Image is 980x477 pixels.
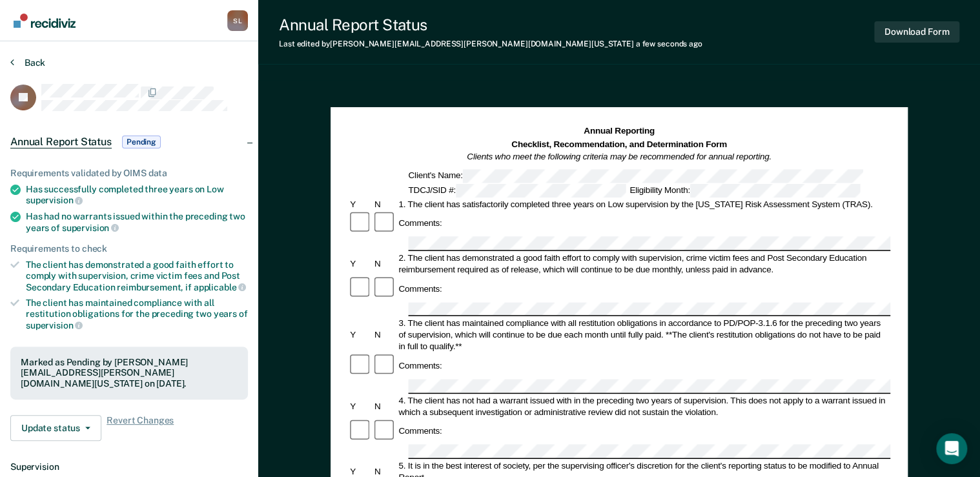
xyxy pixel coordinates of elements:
[26,320,83,330] span: supervision
[10,415,101,441] button: Update status
[227,10,248,31] div: S L
[396,283,444,294] div: Comments:
[396,425,444,437] div: Comments:
[10,168,248,179] div: Requirements validated by OIMS data
[936,433,967,464] div: Open Intercom Messenger
[10,462,248,472] dt: Supervision
[10,136,112,148] span: Annual Report Status
[26,211,248,233] div: Has had no warrants issued within the preceding two years of
[26,259,248,292] div: The client has demonstrated a good faith effort to comply with supervision, crime victim fees and...
[26,298,248,330] div: The client has maintained compliance with all restitution obligations for the preceding two years of
[62,223,119,233] span: supervision
[628,183,862,197] div: Eligibility Month:
[396,360,444,371] div: Comments:
[636,39,702,48] span: a few seconds ago
[279,39,702,48] div: Last edited by [PERSON_NAME][EMAIL_ADDRESS][PERSON_NAME][DOMAIN_NAME][US_STATE]
[21,357,238,389] div: Marked as Pending by [PERSON_NAME][EMAIL_ADDRESS][PERSON_NAME][DOMAIN_NAME][US_STATE] on [DATE].
[406,169,864,183] div: Client's Name:
[10,243,248,254] div: Requirements to check
[348,465,373,477] div: Y
[348,258,373,269] div: Y
[348,329,373,341] div: Y
[194,282,246,292] span: applicable
[373,465,397,477] div: N
[467,152,771,161] em: Clients who meet the following criteria may be recommended for annual reporting.
[26,184,248,206] div: Has successfully completed three years on Low
[511,139,727,148] strong: Checklist, Recommendation, and Determination Form
[107,415,174,441] span: Revert Changes
[396,252,890,275] div: 2. The client has demonstrated a good faith effort to comply with supervision, crime victim fees ...
[348,198,373,210] div: Y
[406,183,628,197] div: TDCJ/SID #:
[373,329,397,341] div: N
[373,198,397,210] div: N
[227,10,248,31] button: Profile dropdown button
[584,126,655,136] strong: Annual Reporting
[396,394,890,418] div: 4. The client has not had a warrant issued with in the preceding two years of supervision. This d...
[396,198,890,210] div: 1. The client has satisfactorily completed three years on Low supervision by the [US_STATE] Risk ...
[279,15,702,34] div: Annual Report Status
[396,218,444,229] div: Comments:
[373,400,397,412] div: N
[122,136,161,148] span: Pending
[874,21,959,43] button: Download Form
[373,258,397,269] div: N
[26,195,83,205] span: supervision
[14,14,76,28] img: Recidiviz
[348,400,373,412] div: Y
[10,57,45,68] button: Back
[396,318,890,352] div: 3. The client has maintained compliance with all restitution obligations in accordance to PD/POP-...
